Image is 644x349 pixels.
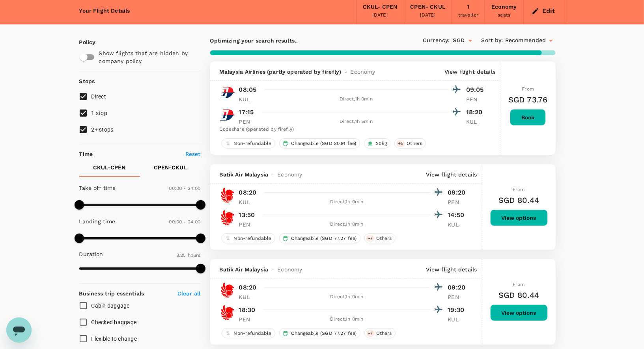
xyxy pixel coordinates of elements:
span: 00:00 - 24:00 [169,186,201,191]
p: KUL [239,293,259,301]
span: 00:00 - 24:00 [169,219,201,225]
div: 1 [467,3,470,11]
p: 09:05 [466,85,486,95]
p: View flight details [426,265,477,273]
button: Edit [530,5,558,17]
p: PEN [239,316,259,323]
p: 08:05 [239,85,257,95]
img: OD [220,187,235,203]
h6: SGD 80.44 [498,194,539,206]
span: 20kg [373,140,390,147]
span: Flexible to change [91,336,137,342]
span: + 7 [366,330,375,337]
p: Show flights that are hidden by company policy [99,49,195,65]
span: - [341,68,350,76]
span: Batik Air Malaysia [220,171,269,178]
div: Changeable (SGD 77.27 fee) [279,233,360,243]
p: KUL [239,198,259,206]
div: [DATE] [372,11,388,19]
div: Changeable (SGD 77.27 fee) [279,328,360,338]
p: Clear all [177,290,200,297]
h6: SGD 73.76 [508,93,547,106]
span: From [522,86,534,92]
p: PEN [466,95,486,103]
span: - [268,265,277,273]
p: 08:20 [239,188,257,197]
div: Economy [491,3,517,11]
span: Others [373,235,395,242]
span: Checked baggage [91,319,137,325]
span: Currency : [423,36,450,45]
img: OD [220,282,235,298]
p: PEN [239,118,259,126]
p: Time [79,150,93,158]
span: Economy [277,265,302,273]
p: View flight details [444,68,495,76]
span: - [268,171,277,178]
div: Direct , 1h 0min [263,198,431,206]
p: CKUL - CPEN [93,163,126,171]
p: View flight details [426,171,477,178]
div: seats [498,11,511,19]
div: Non-refundable [222,328,275,338]
div: +7Others [364,233,396,243]
div: Your Flight Details [79,7,130,15]
div: Direct , 1h 0min [263,293,431,301]
img: MH [220,85,235,100]
span: Changeable (SGD 30.91 fee) [288,140,360,147]
p: 09:20 [448,188,468,197]
p: 09:20 [448,283,468,292]
p: 19:30 [448,305,468,315]
p: 18:30 [239,305,256,315]
h6: SGD 80.44 [498,289,539,301]
strong: Stops [79,78,95,84]
div: Direct , 1h 0min [263,316,431,323]
img: MH [220,107,235,123]
iframe: Button to launch messaging window [6,317,32,343]
span: Recommended [505,36,546,45]
div: Direct , 1h 0min [263,221,431,228]
div: Direct , 1h 0min [263,95,449,103]
strong: Business trip essentials [79,290,144,297]
span: Non-refundable [231,235,275,242]
span: + 5 [396,140,405,147]
div: CPEN - CKUL [411,3,446,11]
p: 08:20 [239,283,257,292]
span: From [513,187,525,192]
p: Landing time [79,217,116,225]
p: Policy [79,38,86,46]
p: 14:50 [448,210,468,220]
span: Economy [351,68,375,76]
p: 18:20 [466,108,486,117]
div: Non-refundable [222,138,275,149]
div: Direct , 1h 5min [263,118,449,126]
span: Changeable (SGD 77.27 fee) [288,235,360,242]
p: 17:15 [239,108,254,117]
span: Non-refundable [231,140,275,147]
p: CPEN - CKUL [154,163,187,171]
span: Malaysia Airlines (partly operated by firefly) [220,68,342,76]
span: 1 stop [91,110,108,116]
p: KUL [448,316,468,323]
div: [DATE] [420,11,436,19]
span: Non-refundable [231,330,275,337]
div: Changeable (SGD 30.91 fee) [279,138,360,149]
p: KUL [239,95,259,103]
span: Others [403,140,426,147]
div: +7Others [364,328,396,338]
img: OD [220,305,235,321]
button: View options [490,210,548,226]
p: PEN [448,293,468,301]
div: CKUL - CPEN [363,3,398,11]
p: 13:50 [239,210,255,220]
span: Sort by : [482,36,503,45]
div: Codeshare (operated by firefly) [220,126,486,134]
p: Take off time [79,184,116,192]
p: Reset [185,150,201,158]
button: Book [510,109,546,126]
p: KUL [448,221,468,228]
span: Direct [91,93,106,100]
img: OD [220,210,235,226]
p: Duration [79,250,103,258]
span: Changeable (SGD 77.27 fee) [288,330,360,337]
